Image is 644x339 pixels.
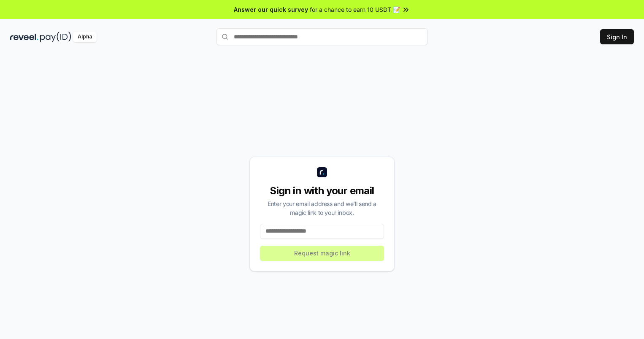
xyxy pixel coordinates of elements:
span: Answer our quick survey [234,5,308,14]
img: reveel_dark [10,32,38,42]
span: for a chance to earn 10 USDT 📝 [310,5,400,14]
button: Sign In [600,29,634,44]
img: logo_small [317,167,327,177]
div: Alpha [73,32,97,42]
div: Sign in with your email [260,184,384,198]
div: Enter your email address and we’ll send a magic link to your inbox. [260,199,384,217]
img: pay_id [40,32,71,42]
